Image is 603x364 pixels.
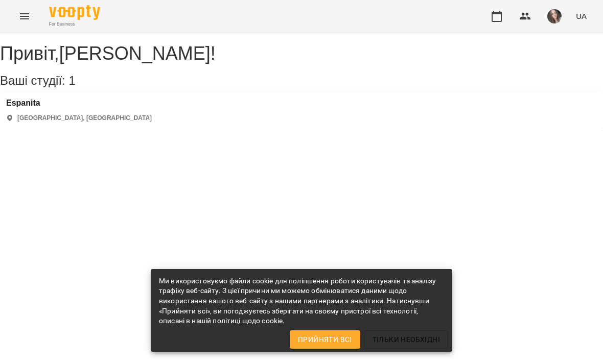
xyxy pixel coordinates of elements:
p: [GEOGRAPHIC_DATA], [GEOGRAPHIC_DATA] [17,114,152,123]
button: UA [572,7,591,26]
img: Voopty Logo [49,5,100,20]
button: Menu [12,4,37,29]
span: UA [576,11,587,21]
img: f6374287e352a2e74eca4bf889e79d1e.jpg [547,9,562,23]
span: 1 [68,74,75,87]
a: Espanita [6,99,152,108]
span: For Business [49,21,100,28]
